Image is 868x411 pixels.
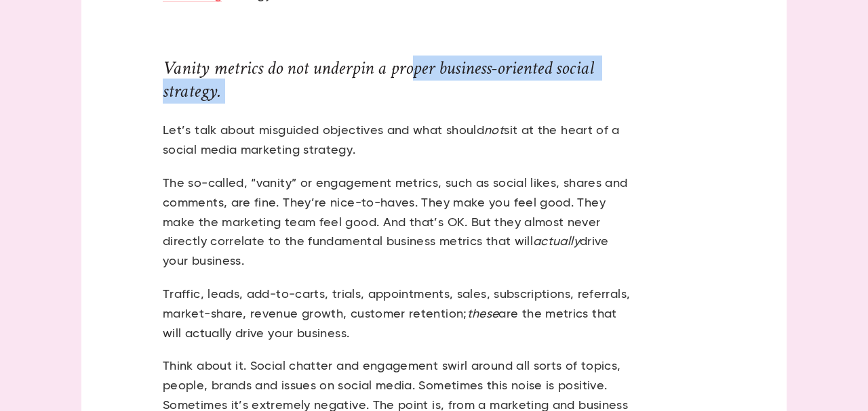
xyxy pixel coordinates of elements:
p: Let’s talk about misguided objectives and what should sit at the heart of a social media marketin... [163,121,634,160]
em: these [467,308,499,320]
h3: Vanity metrics do not underpin a proper business-oriented social strategy. [163,57,634,102]
p: Traffic, leads, add-to-carts, trials, appointments, sales, subscriptions, referrals, market-share... [163,285,634,343]
p: The so-called, “vanity” or engagement metrics, such as social likes, shares and comments, are fin... [163,174,634,272]
em: not [484,125,504,137]
em: actually [533,236,580,248]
